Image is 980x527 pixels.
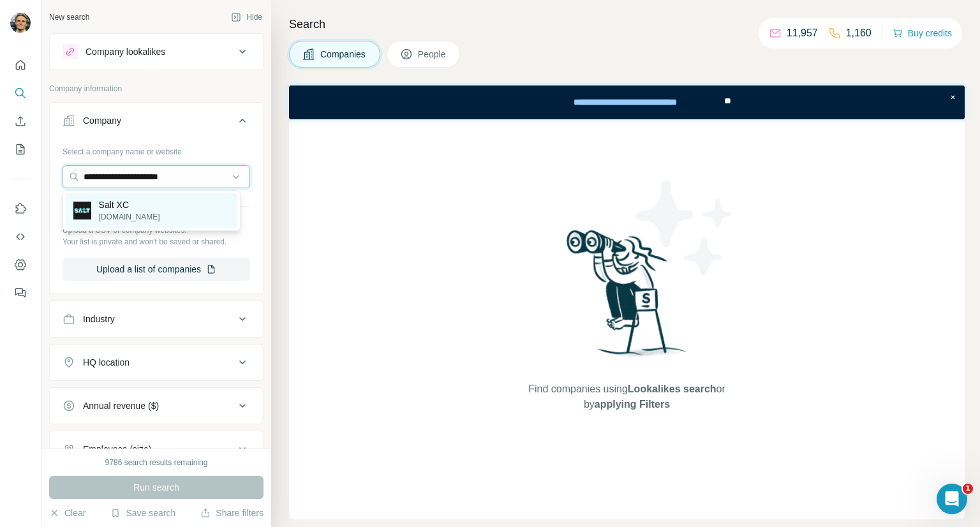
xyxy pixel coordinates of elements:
[524,382,729,412] span: Find companies using or by
[49,507,85,519] button: Clear
[83,399,159,412] div: Annual revenue ($)
[595,399,670,410] span: applying Filters
[10,253,31,276] button: Dashboard
[50,434,263,464] button: Employees (size)
[63,141,250,158] div: Select a company name or website
[10,110,31,133] button: Enrich CSV
[787,26,818,41] p: 11,957
[963,484,973,494] span: 1
[49,83,264,94] p: Company information
[50,36,263,67] button: Company lookalikes
[50,390,263,421] button: Annual revenue ($)
[83,313,115,325] div: Industry
[200,507,264,519] button: Share filters
[418,48,447,61] span: People
[10,225,31,248] button: Use Surfe API
[10,281,31,304] button: Feedback
[10,197,31,220] button: Use Surfe on LinkedIn
[10,54,31,77] button: Quick start
[63,236,250,248] p: Your list is private and won't be saved or shared.
[628,383,716,394] span: Lookalikes search
[50,347,263,378] button: HQ location
[83,443,151,456] div: Employees (size)
[561,226,694,369] img: Surfe Illustration - Woman searching with binoculars
[50,105,263,141] button: Company
[627,170,742,285] img: Surfe Illustration - Stars
[99,211,160,223] p: [DOMAIN_NAME]
[289,15,965,33] h4: Search
[63,258,250,281] button: Upload a list of companies
[320,48,367,61] span: Companies
[49,11,89,23] div: New search
[289,85,965,119] iframe: Banner
[110,507,175,519] button: Save search
[73,202,91,219] img: Salt XC
[937,484,967,514] iframe: Intercom live chat
[83,356,130,369] div: HQ location
[222,8,271,27] button: Hide
[10,82,31,105] button: Search
[10,13,31,33] img: Avatar
[85,45,165,58] div: Company lookalikes
[846,26,872,41] p: 1,160
[10,138,31,161] button: My lists
[893,24,952,42] button: Buy credits
[83,114,121,127] div: Company
[105,457,208,468] div: 9786 search results remaining
[99,198,160,211] p: Salt XC
[50,304,263,334] button: Industry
